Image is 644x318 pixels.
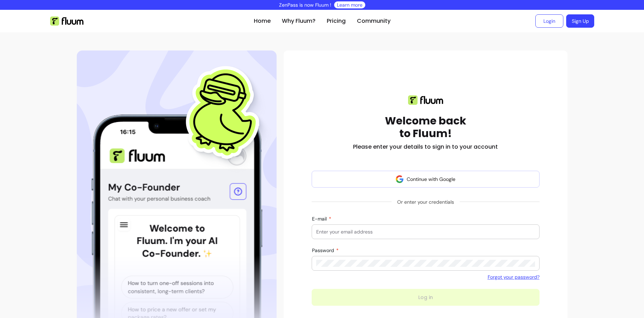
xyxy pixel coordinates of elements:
a: Login [535,14,563,28]
img: avatar [395,175,404,183]
a: Community [357,17,391,25]
a: Pricing [327,17,346,25]
h1: Welcome back to Fluum! [385,115,466,140]
a: Learn more [337,1,362,8]
button: Continue with Google [312,171,540,188]
a: Sign Up [566,14,594,28]
a: Why Fluum? [282,17,316,25]
span: Or enter your credentials [392,196,460,208]
span: Password [312,247,335,253]
span: E-mail [312,216,328,222]
a: Forgot your password? [488,273,540,280]
a: Home [254,17,271,25]
img: Fluum Logo [50,16,83,26]
p: ZenPass is now Fluum ! [279,1,331,8]
input: E-mail [316,228,535,235]
h2: Please enter your details to sign in to your account [353,143,498,151]
input: Password [316,260,535,267]
img: Fluum logo [408,95,443,105]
